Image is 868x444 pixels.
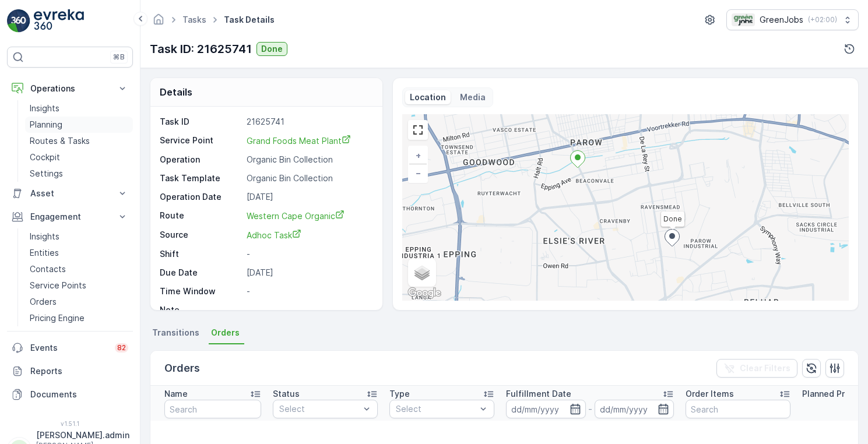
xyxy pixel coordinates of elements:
[25,165,133,182] a: Settings
[247,267,370,279] p: [DATE]
[30,151,60,163] p: Cockpit
[247,286,370,297] p: -
[25,149,133,165] a: Cockpit
[247,248,370,260] p: -
[506,400,586,418] input: dd/mm/yyyy
[409,260,435,286] a: Layers
[396,403,476,415] p: Select
[7,336,133,360] a: Events82
[160,286,242,297] p: Time Window
[389,388,410,400] p: Type
[279,403,360,415] p: Select
[247,191,370,203] p: [DATE]
[160,191,242,203] p: Operation Date
[150,40,252,58] p: Task ID: 21625741
[261,43,283,55] p: Done
[247,154,370,165] p: Organic Bin Collection
[7,9,30,33] img: logo
[30,312,85,324] p: Pricing Engine
[409,147,427,164] a: Zoom In
[7,77,133,100] button: Operations
[152,327,199,339] span: Transitions
[30,168,63,179] p: Settings
[247,116,370,128] p: 21625741
[25,117,133,133] a: Planning
[160,229,242,241] p: Source
[34,9,84,33] img: logo_light-DOdMpM7g.png
[36,429,129,441] p: [PERSON_NAME].admin
[25,261,133,277] a: Contacts
[740,362,790,374] p: Clear Filters
[247,135,370,147] a: Grand Foods Meat Plant
[7,360,133,383] a: Reports
[30,365,128,377] p: Reports
[113,52,125,62] p: ⌘B
[247,172,370,184] p: Organic Bin Collection
[588,402,592,416] p: -
[25,100,133,117] a: Insights
[117,343,126,353] p: 82
[726,9,859,30] button: GreenJobs(+02:00)
[30,280,86,291] p: Service Points
[7,383,133,406] a: Documents
[222,14,277,26] span: Task Details
[7,182,133,205] button: Asset
[152,17,165,27] a: Homepage
[25,133,133,149] a: Routes & Tasks
[160,116,242,128] p: Task ID
[30,135,90,147] p: Routes & Tasks
[808,15,837,24] p: ( +02:00 )
[30,188,110,199] p: Asset
[405,286,444,301] a: Open this area in Google Maps (opens a new window)
[247,229,370,241] a: Adhoc Task
[30,263,66,275] p: Contacts
[247,136,351,146] span: Grand Foods Meat Plant
[409,164,427,182] a: Zoom Out
[160,210,242,222] p: Route
[30,119,62,131] p: Planning
[409,121,427,139] a: View Fullscreen
[164,388,188,400] p: Name
[30,247,59,259] p: Entities
[595,400,674,418] input: dd/mm/yyyy
[25,310,133,326] a: Pricing Engine
[30,211,110,223] p: Engagement
[30,389,128,400] p: Documents
[7,205,133,228] button: Engagement
[7,420,133,427] span: v 1.51.1
[30,342,108,354] p: Events
[182,15,206,24] a: Tasks
[416,150,421,160] span: +
[30,83,110,94] p: Operations
[686,388,734,400] p: Order Items
[732,13,755,26] img: Green_Jobs_Logo.png
[160,248,242,260] p: Shift
[160,135,242,147] p: Service Point
[256,42,287,56] button: Done
[25,245,133,261] a: Entities
[405,286,444,301] img: Google
[410,91,446,103] p: Location
[30,103,59,114] p: Insights
[273,388,300,400] p: Status
[247,230,301,240] span: Adhoc Task
[25,228,133,245] a: Insights
[716,359,797,378] button: Clear Filters
[160,267,242,279] p: Due Date
[160,85,192,99] p: Details
[164,360,200,376] p: Orders
[686,400,790,418] input: Search
[247,210,370,222] a: Western Cape Organic
[30,231,59,242] p: Insights
[460,91,486,103] p: Media
[164,400,261,418] input: Search
[506,388,571,400] p: Fulfillment Date
[247,211,345,221] span: Western Cape Organic
[160,304,242,316] p: Note
[802,388,857,400] p: Planned Price
[760,14,803,26] p: GreenJobs
[160,172,242,184] p: Task Template
[247,304,370,316] p: -
[416,168,421,178] span: −
[25,277,133,294] a: Service Points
